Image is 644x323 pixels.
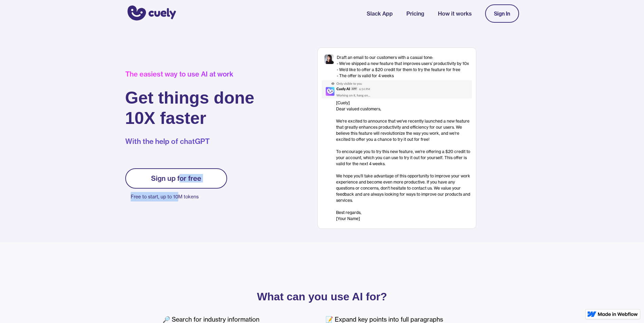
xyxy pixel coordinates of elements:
div: Sign In [494,10,510,17]
div: [Cuely] Dear valued customers, ‍ We're excited to announce that we've recently launched a new fea... [336,100,472,222]
p: With the help of chatGPT [125,136,255,147]
a: home [125,1,176,26]
a: Slack App [367,9,393,18]
a: Sign In [485,4,519,23]
h1: Get things done 10X faster [125,88,255,128]
a: How it works [438,9,472,18]
p: What can you use AI for? [163,292,482,301]
a: Pricing [406,9,424,18]
p: Free to start, up to 10M tokens [131,192,227,201]
div: Draft an email to our customers with a casual tone: - We’ve shipped a new feature that improves u... [337,55,469,79]
a: Sign up for free [125,168,227,189]
div: Sign up for free [151,174,201,182]
div: The easiest way to use AI at work [125,70,255,78]
img: Made in Webflow [598,312,638,316]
